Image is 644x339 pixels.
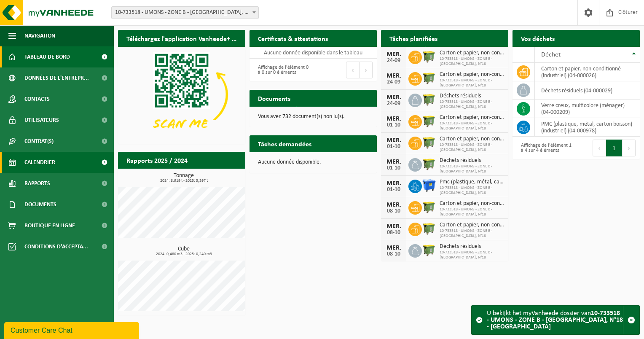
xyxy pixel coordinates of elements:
img: WB-1100-HPE-GN-50 [422,114,436,128]
h2: Vos déchets [513,30,563,46]
div: MER. [385,223,402,230]
strong: 10-733518 - UMONS - ZONE B - [GEOGRAPHIC_DATA], N°18 - [GEOGRAPHIC_DATA] [487,310,623,330]
div: 01-10 [385,122,402,128]
img: WB-1100-HPE-GN-51 [422,221,436,236]
span: 10-733518 - UMONS - ZONE B - [GEOGRAPHIC_DATA], N°18 [440,186,504,196]
h3: Cube [122,246,245,256]
span: Carton et papier, non-conditionné (industriel) [440,50,504,56]
img: WB-1100-HPE-GN-51 [422,71,436,85]
span: 10-733518 - UMONS - ZONE B - [GEOGRAPHIC_DATA], N°18 [440,164,504,174]
div: MER. [385,51,402,58]
span: 2024: 8,919 t - 2025: 5,397 t [122,179,245,183]
div: MER. [385,180,402,187]
span: Carton et papier, non-conditionné (industriel) [440,71,504,78]
img: WB-1100-HPE-GN-50 [422,200,436,214]
button: Next [623,140,636,156]
div: 01-10 [385,144,402,150]
span: Contacts [24,89,50,110]
img: WB-1100-HPE-BE-01 [422,178,436,193]
div: 08-10 [385,251,402,257]
h3: Tonnage [122,173,245,183]
span: 10-733518 - UMONS - ZONE B - [GEOGRAPHIC_DATA], N°18 [440,229,504,239]
span: 10-733518 - UMONS - ZONE B - [GEOGRAPHIC_DATA], N°18 [440,207,504,217]
div: MER. [385,137,402,144]
span: 10-733518 - UMONS - ZONE B - [GEOGRAPHIC_DATA], N°18 [440,250,504,260]
img: WB-1100-HPE-GN-50 [422,92,436,107]
span: Navigation [24,25,55,46]
span: Déchets résiduels [440,243,504,250]
div: 08-10 [385,230,402,236]
span: Pmc (plastique, métal, carton boisson) (industriel) [440,179,504,186]
span: Carton et papier, non-conditionné (industriel) [440,136,504,143]
button: Next [360,62,373,78]
button: Previous [346,62,360,78]
div: 24-09 [385,79,402,85]
td: carton et papier, non-conditionné (industriel) (04-000026) [535,63,640,81]
p: Aucune donnée disponible. [258,159,368,165]
div: 24-09 [385,101,402,107]
span: 10-733518 - UMONS - ZONE B - [GEOGRAPHIC_DATA], N°18 [440,143,504,153]
button: 1 [606,140,623,156]
h2: Tâches planifiées [381,30,446,46]
h2: Tâches demandées [250,135,320,152]
div: U bekijkt het myVanheede dossier van [487,306,623,334]
span: Boutique en ligne [24,215,75,236]
span: Déchet [541,51,561,58]
span: Utilisateurs [24,110,59,131]
span: 2024: 0,480 m3 - 2025: 0,240 m3 [122,252,245,256]
span: Carton et papier, non-conditionné (industriel) [440,200,504,207]
h2: Téléchargez l'application Vanheede+ maintenant! [118,30,245,46]
span: Documents [24,194,56,215]
span: Carton et papier, non-conditionné (industriel) [440,222,504,229]
div: 01-10 [385,187,402,193]
td: Aucune donnée disponible dans le tableau [250,47,377,59]
img: WB-1100-HPE-GN-50 [422,243,436,257]
img: Download de VHEPlus App [118,47,245,143]
span: 10-733518 - UMONS - ZONE B - [GEOGRAPHIC_DATA], N°18 [440,56,504,67]
div: 01-10 [385,165,402,171]
span: Données de l'entrepr... [24,67,89,89]
td: déchets résiduels (04-000029) [535,81,640,100]
img: WB-1100-HPE-GN-50 [422,157,436,171]
span: 10-733518 - UMONS - ZONE B - [GEOGRAPHIC_DATA], N°18 [440,100,504,110]
div: MER. [385,73,402,79]
span: Calendrier [24,152,55,173]
span: Contrat(s) [24,131,54,152]
span: Carton et papier, non-conditionné (industriel) [440,114,504,121]
span: 10-733518 - UMONS - ZONE B - PLACE DU PARC, N°18 - MONS [112,7,258,19]
span: Déchets résiduels [440,157,504,164]
span: Déchets résiduels [440,93,504,100]
p: Vous avez 732 document(s) non lu(s). [258,114,368,120]
div: MER. [385,202,402,208]
a: Consulter les rapports [172,168,244,185]
span: Tableau de bord [24,46,70,67]
div: MER. [385,159,402,165]
h2: Rapports 2025 / 2024 [118,152,196,168]
td: PMC (plastique, métal, carton boisson) (industriel) (04-000978) [535,118,640,137]
img: WB-1100-HPE-GN-51 [422,135,436,150]
span: Conditions d'accepta... [24,236,88,257]
div: MER. [385,94,402,101]
h2: Certificats & attestations [250,30,336,46]
img: WB-1100-HPE-GN-50 [422,49,436,64]
div: MER. [385,116,402,122]
td: verre creux, multicolore (ménager) (04-000209) [535,100,640,118]
h2: Documents [250,90,299,106]
div: Affichage de l'élément 0 à 0 sur 0 éléments [254,61,309,79]
div: MER. [385,245,402,251]
span: 10-733518 - UMONS - ZONE B - [GEOGRAPHIC_DATA], N°18 [440,78,504,88]
div: 24-09 [385,58,402,64]
div: Affichage de l'élément 1 à 4 sur 4 éléments [517,139,572,157]
span: 10-733518 - UMONS - ZONE B - PLACE DU PARC, N°18 - MONS [111,6,259,19]
span: Rapports [24,173,50,194]
button: Previous [593,140,606,156]
div: 08-10 [385,208,402,214]
iframe: chat widget [4,320,141,339]
span: 10-733518 - UMONS - ZONE B - [GEOGRAPHIC_DATA], N°18 [440,121,504,131]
